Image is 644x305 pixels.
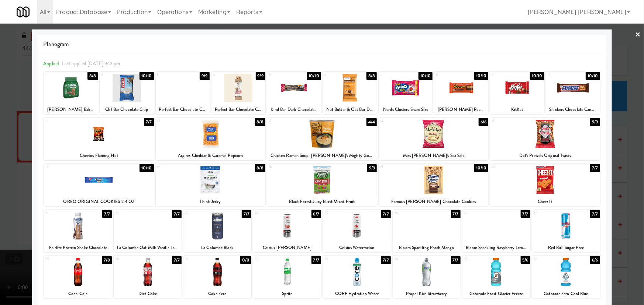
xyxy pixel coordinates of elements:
[157,151,264,160] div: Argires Cheddar & Caramel Popcorn
[307,72,321,80] div: 10/10
[45,151,152,160] div: Cheetos Flaming Hot
[366,118,377,126] div: 4/4
[115,210,148,216] div: 22
[44,210,112,252] div: 217/7Fairlife Protein Shake Chocolate
[114,243,182,252] div: La Colombe Oat Milk Vanilla Latte
[255,256,287,262] div: 32
[156,197,265,206] div: Think Jerky
[419,72,433,80] div: 10/10
[115,256,148,262] div: 30
[490,151,600,160] div: Dot's Pretzels Original Twists
[185,210,217,216] div: 23
[323,289,391,298] div: CORE Hydration Water
[267,118,377,160] div: 134/4Chicken Ramen Soup, [PERSON_NAME]'s Mighty Good Craft Ramen
[44,164,154,206] div: 1610/10OREO ORIGINAL COOKIES 2.4 OZ
[379,164,488,206] div: 1910/10Famous [PERSON_NAME] Chocolate Cookies
[323,210,391,252] div: 257/7Celsius Watermelon
[213,72,238,78] div: 4
[44,197,154,206] div: OREO ORIGINAL COOKIES 2.4 OZ
[324,289,390,298] div: CORE Hydration Water
[242,210,251,218] div: 7/7
[464,243,529,252] div: Bloom Sparkling Raspberry Lemon
[114,210,182,252] div: 227/7La Colombe Oat Milk Vanilla Latte
[491,197,599,206] div: Cheez It
[380,151,487,160] div: Miss [PERSON_NAME]'s Sea Salt
[115,243,180,252] div: La Colombe Oat Milk Vanilla Latte
[462,210,530,252] div: 277/7Bloom Sparkling Raspberry Lemon
[172,256,182,264] div: 7/7
[211,72,265,114] div: 49/9Perfect Bar Chocolate Chip Peanut
[101,72,127,78] div: 2
[547,105,599,114] div: Snickers Chocolate Candy Bar
[254,243,320,252] div: Celsius [PERSON_NAME]
[253,210,321,252] div: 246/7Celsius [PERSON_NAME]
[45,210,78,216] div: 21
[44,72,98,114] div: 18/8[PERSON_NAME] Bake Shop Tiny Chocolate Chip Cookies
[586,72,600,80] div: 10/10
[101,105,152,114] div: Clif Bar Chocolate Chip
[157,164,211,170] div: 17
[156,164,265,206] div: 178/8Think Jerky
[490,72,544,114] div: 910/10KitKat
[269,118,322,124] div: 13
[394,256,427,262] div: 34
[490,164,600,206] div: 207/7Cheez It
[268,105,320,114] div: Kind Bar Dark Chocolate Cherry Cashew
[462,243,530,252] div: Bloom Sparkling Raspberry Lemon
[451,256,461,264] div: 7/7
[464,256,496,262] div: 35
[156,72,210,114] div: 39/9Perfect Bar Chocolate Cookie Dough
[366,72,377,80] div: 8/8
[379,72,433,114] div: 710/10Nerds Clusters Share Size
[379,118,488,160] div: 146/6Miss [PERSON_NAME]'s Sea Salt
[379,151,488,160] div: Miss [PERSON_NAME]'s Sea Salt
[323,72,377,114] div: 68/8Nut Butter & Oat Bar Dark Chocolate Peanut Butter, RXBAR
[255,118,265,126] div: 8/8
[115,289,180,298] div: Diet Coke
[44,289,112,298] div: Coca-Cola
[100,72,154,114] div: 210/10Clif Bar Chocolate Chip
[311,210,321,218] div: 6/7
[474,72,489,80] div: 10/10
[474,164,489,172] div: 10/10
[380,197,487,206] div: Famous [PERSON_NAME] Chocolate Cookies
[464,289,529,298] div: Gatorade Frost Glacier Freeze
[324,256,357,262] div: 33
[492,72,517,78] div: 9
[380,105,431,114] div: Nerds Clusters Share Size
[534,256,566,262] div: 36
[17,6,30,18] img: Micromart
[546,105,600,114] div: Snickers Chocolate Candy Bar
[532,243,600,252] div: Red Bull Sugar Free
[211,105,265,114] div: Perfect Bar Chocolate Chip Peanut
[451,210,461,218] div: 7/7
[393,210,461,252] div: 267/7Bloom Sparkling Peach Mango
[521,256,530,264] div: 5/6
[183,210,251,252] div: 237/7La Colombe Black
[532,289,600,298] div: Gatorade Zero Cool Blue
[435,105,487,114] div: [PERSON_NAME] Peanut Butter Cups
[213,105,264,114] div: Perfect Bar Chocolate Chip Peanut
[255,164,265,172] div: 8/8
[324,105,376,114] div: Nut Butter & Oat Bar Dark Chocolate Peanut Butter, RXBAR
[380,164,434,170] div: 19
[267,72,321,114] div: 510/10Kind Bar Dark Chocolate Cherry Cashew
[157,105,209,114] div: Perfect Bar Chocolate Cookie Dough
[381,210,391,218] div: 7/7
[44,151,154,160] div: Cheetos Flaming Hot
[590,118,600,126] div: 9/9
[530,72,544,80] div: 10/10
[490,197,600,206] div: Cheez It
[44,256,112,298] div: 297/8Coca-Cola
[183,243,251,252] div: La Colombe Black
[185,243,250,252] div: La Colombe Black
[490,118,600,160] div: 159/9Dot's Pretzels Original Twists
[45,105,97,114] div: [PERSON_NAME] Bake Shop Tiny Chocolate Chip Cookies
[45,164,99,170] div: 16
[492,164,545,170] div: 20
[156,105,210,114] div: Perfect Bar Chocolate Cookie Dough
[434,72,488,114] div: 810/10[PERSON_NAME] Peanut Butter Cups
[45,197,152,206] div: OREO ORIGINAL COOKIES 2.4 OZ
[521,210,530,218] div: 7/7
[62,60,120,67] span: Last applied [DATE] 9:13 pm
